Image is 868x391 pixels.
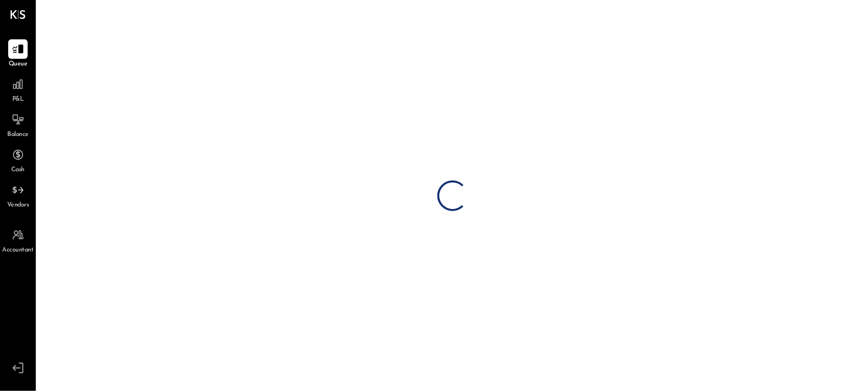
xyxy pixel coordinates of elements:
[1,145,35,175] a: Cash
[1,39,35,69] a: Queue
[1,225,35,255] a: Accountant
[3,246,34,255] span: Accountant
[1,110,35,140] a: Balance
[11,166,25,175] span: Cash
[12,95,24,104] span: P&L
[1,75,35,104] a: P&L
[9,60,28,69] span: Queue
[1,180,35,210] a: Vendors
[7,130,29,140] span: Balance
[7,201,29,210] span: Vendors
